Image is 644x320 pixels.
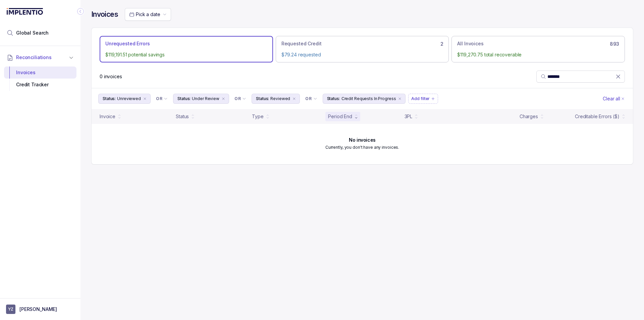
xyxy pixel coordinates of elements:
p: Status: [256,95,269,102]
div: Status [176,113,189,120]
p: Status: [177,95,191,102]
p: OR [156,96,162,101]
h6: 893 [610,41,619,47]
div: Period End [328,113,352,120]
p: $79.24 requested [281,51,443,58]
button: User initials[PERSON_NAME] [6,305,74,314]
p: Credit Requests In Progress [341,95,396,102]
h6: No invoices [349,137,375,143]
button: Filter Chip Connector undefined [153,94,170,103]
div: Invoices [9,66,71,79]
p: Unrequested Errors [105,40,150,47]
p: Status: [103,95,116,102]
p: Unreviewed [117,95,141,102]
div: 3PL [405,113,413,120]
div: remove content [397,96,402,101]
h6: 2 [440,41,443,47]
p: Under Review [192,95,219,102]
ul: Filter Group [98,94,601,104]
p: $119,191.51 potential savings [105,51,267,58]
p: Requested Credit [281,40,322,47]
p: All Invoices [457,40,483,47]
div: Invoice [100,113,115,120]
button: Clear Filters [601,94,626,104]
button: Filter Chip Unreviewed [98,94,151,104]
span: User initials [6,305,15,314]
p: 0 invoices [100,73,122,80]
button: Filter Chip Connector undefined [303,94,320,103]
p: Clear all [603,95,620,102]
div: remove content [142,96,148,101]
span: Global Search [16,30,49,36]
div: Creditable Errors ($) [575,113,620,120]
div: Credit Tracker [9,79,71,91]
p: OR [234,96,241,101]
p: $119,270.75 total recoverable [457,51,619,58]
div: Charges [520,113,538,120]
div: Reconciliations [4,65,76,92]
li: Filter Chip Connector undefined [234,96,246,101]
ul: Action Tab Group [100,36,625,62]
button: Reconciliations [4,50,76,65]
button: Date Range Picker [125,8,171,21]
button: Filter Chip Connector undefined [232,94,249,103]
p: Status: [327,95,340,102]
p: Reviewed [270,95,290,102]
button: Filter Chip Credit Requests In Progress [323,94,406,104]
button: Filter Chip Reviewed [252,94,300,104]
div: remove content [291,96,297,101]
search: Date Range Picker [129,11,160,18]
p: Add filter [411,95,430,102]
h4: Invoices [91,10,118,19]
li: Filter Chip Connector undefined [156,96,168,101]
div: Collapse Icon [76,7,85,15]
div: Type [252,113,263,120]
li: Filter Chip Connector undefined [305,96,317,101]
div: Remaining page entries [100,73,122,80]
p: OR [305,96,312,101]
div: remove content [221,96,226,101]
button: Filter Chip Add filter [408,94,438,104]
span: Pick a date [136,11,160,17]
p: Currently, you don't have any invoices. [325,144,399,151]
span: Reconciliations [16,54,52,61]
p: [PERSON_NAME] [19,306,57,313]
button: Filter Chip Under Review [173,94,229,104]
